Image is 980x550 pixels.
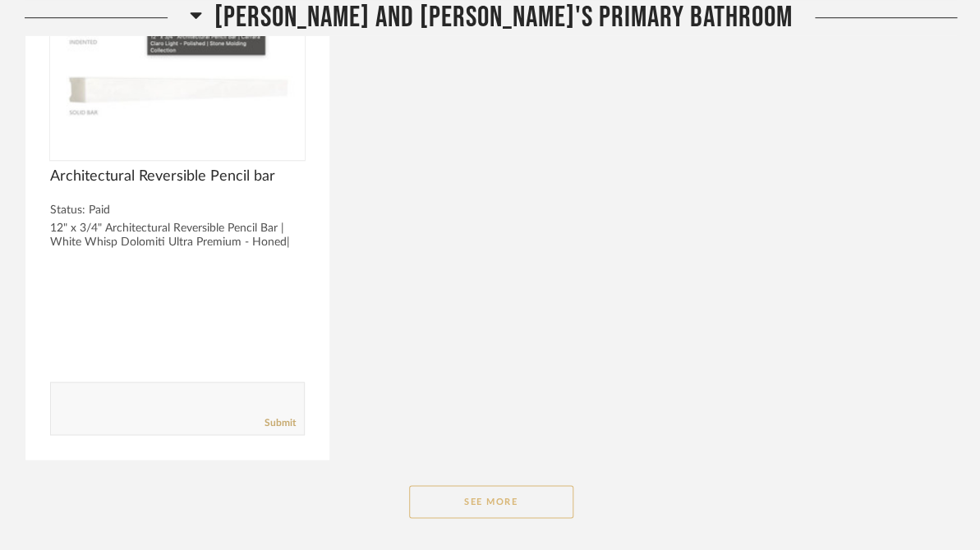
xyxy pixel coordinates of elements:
div: 12" x 3/4" Architectural Reversible Pencil Bar | White Whisp Dolomiti Ultra Premium - Honed| S... [50,222,305,264]
a: Submit [265,416,296,430]
span: Architectural Reversible Pencil bar [50,167,305,186]
div: Status: Paid [50,204,305,218]
button: See More [409,485,573,518]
